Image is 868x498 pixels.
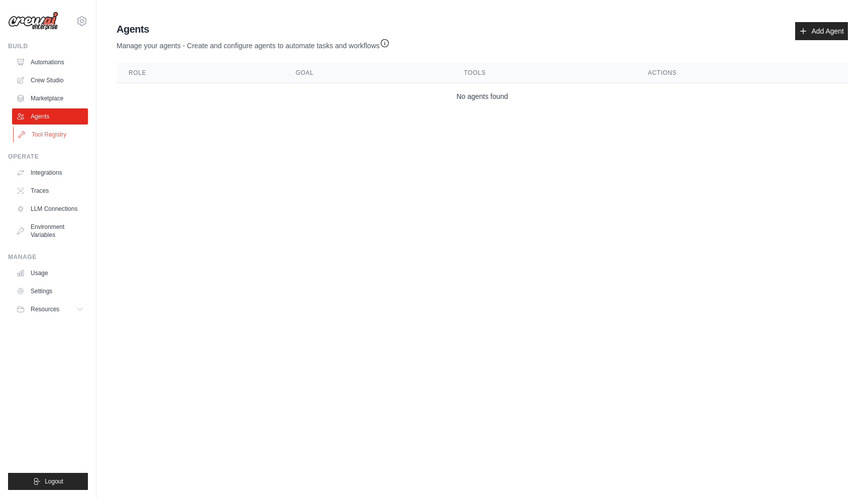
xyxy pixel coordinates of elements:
[117,22,390,36] h2: Agents
[31,305,59,313] span: Resources
[795,22,848,40] a: Add Agent
[8,253,88,261] div: Manage
[45,477,63,485] span: Logout
[452,63,636,83] th: Tools
[8,42,88,50] div: Build
[117,63,283,83] th: Role
[8,153,88,161] div: Operate
[12,54,88,70] a: Automations
[8,473,88,490] button: Logout
[636,63,848,83] th: Actions
[12,265,88,281] a: Usage
[12,201,88,217] a: LLM Connections
[283,63,452,83] th: Goal
[12,301,88,317] button: Resources
[12,108,88,125] a: Agents
[12,90,88,106] a: Marketplace
[117,36,390,51] p: Manage your agents - Create and configure agents to automate tasks and workflows
[117,83,848,110] td: No agents found
[12,165,88,181] a: Integrations
[12,219,88,243] a: Environment Variables
[13,127,89,143] a: Tool Registry
[12,283,88,299] a: Settings
[12,72,88,88] a: Crew Studio
[8,12,58,31] img: Logo
[12,183,88,199] a: Traces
